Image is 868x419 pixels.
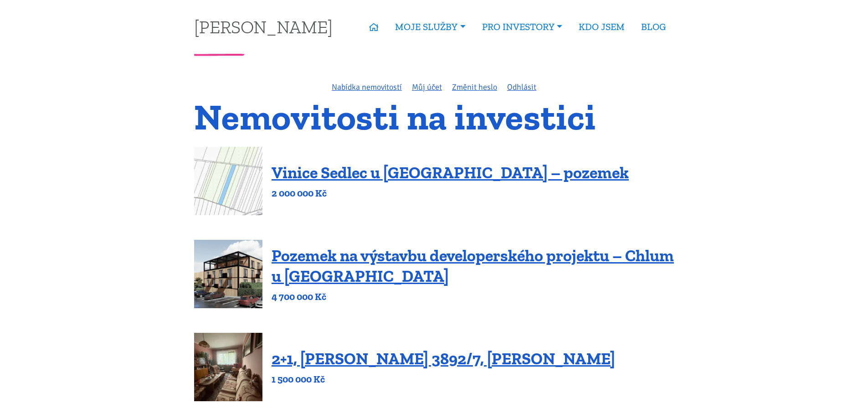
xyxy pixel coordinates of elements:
[452,82,497,92] a: Změnit heslo
[332,82,402,92] a: Nabídka nemovitostí
[272,349,615,368] a: 2+1, [PERSON_NAME] 3892/7, [PERSON_NAME]
[387,16,473,37] a: MOJE SLUŽBY
[474,16,570,37] a: PRO INVESTORY
[194,102,674,132] h1: Nemovitosti na investici
[272,290,674,303] p: 4 700 000 Kč
[507,82,536,92] a: Odhlásit
[272,373,615,386] p: 1 500 000 Kč
[412,82,442,92] a: Můj účet
[633,16,674,37] a: BLOG
[272,187,629,200] p: 2 000 000 Kč
[272,246,674,286] a: Pozemek na výstavbu developerského projektu – Chlum u [GEOGRAPHIC_DATA]
[570,16,633,37] a: KDO JSEM
[194,18,333,36] a: [PERSON_NAME]
[272,163,629,182] a: Vinice Sedlec u [GEOGRAPHIC_DATA] – pozemek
